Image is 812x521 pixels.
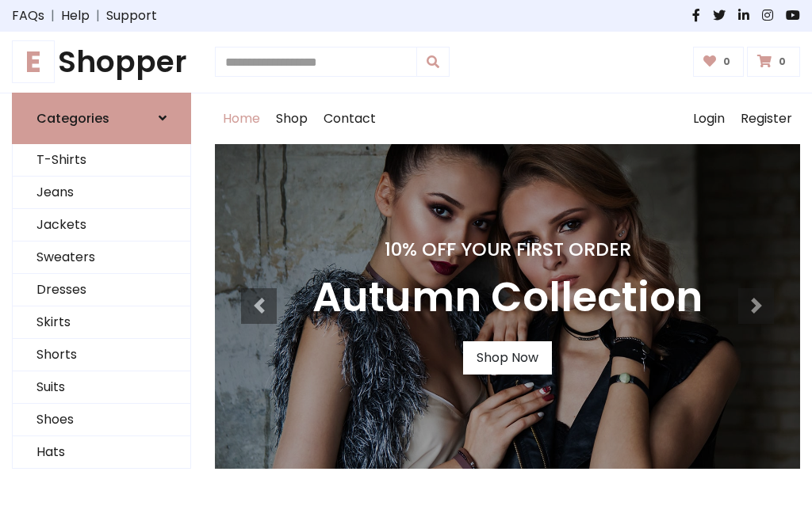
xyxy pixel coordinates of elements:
span: | [90,6,106,25]
a: 0 [693,47,745,77]
h4: 10% Off Your First Order [312,238,703,260]
a: Help [61,6,90,25]
a: Suits [13,371,190,404]
a: T-Shirts [13,144,190,177]
a: FAQs [12,6,44,25]
a: EShopper [12,44,191,80]
h3: Autumn Collection [312,273,703,322]
a: Shoes [13,404,190,436]
span: 0 [775,55,790,69]
a: Support [106,6,157,25]
a: 0 [747,47,800,77]
a: Jackets [13,209,190,241]
span: 0 [719,55,734,69]
h6: Categories [36,111,109,126]
h1: Shopper [12,44,191,80]
a: Categories [12,93,191,144]
span: E [12,40,55,83]
a: Shop Now [463,341,552,375]
a: Jeans [13,177,190,209]
a: Hats [13,436,190,469]
a: Shorts [13,339,190,371]
a: Login [685,93,733,144]
a: Contact [316,93,384,144]
a: Register [733,93,800,144]
a: Shop [268,93,316,144]
a: Home [215,93,268,144]
a: Sweaters [13,241,190,274]
span: | [44,6,61,25]
a: Dresses [13,274,190,306]
a: Skirts [13,306,190,339]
